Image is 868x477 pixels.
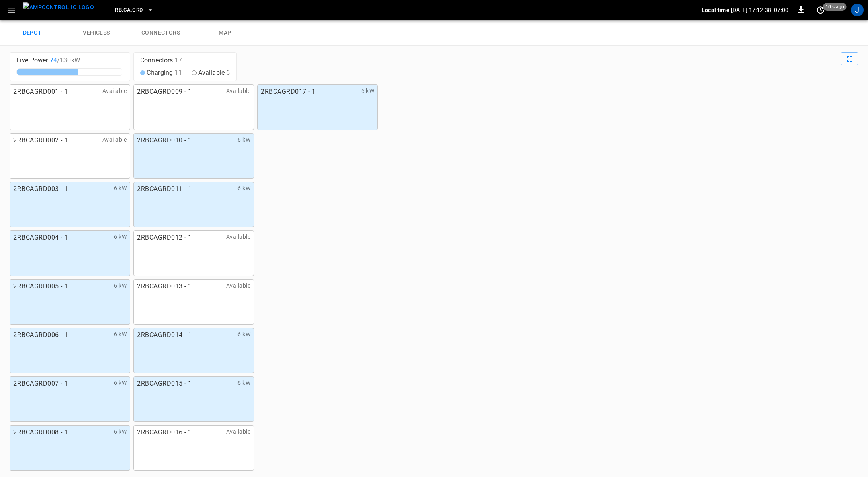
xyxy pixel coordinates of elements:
[129,20,193,46] a: connectors
[226,281,250,292] span: Available
[23,2,94,12] img: ampcontrol.io logo
[175,56,182,64] span: 17
[10,182,130,227] a: 2RBCAGRD003 - 16 kW
[137,427,192,438] span: 2RBCAGRD016 - 1
[16,56,123,65] div: Live Power
[133,230,254,276] a: 2RBCAGRD012 - 1Available
[13,330,68,341] span: 2RBCAGRD006 - 1
[102,135,127,146] span: Available
[13,184,68,195] span: 2RBCAGRD003 - 1
[237,135,250,146] span: 6 kW
[10,279,130,325] a: 2RBCAGRD005 - 16 kW
[198,68,230,78] span: Available
[13,86,68,97] span: 2RBCAGRD001 - 1
[851,4,864,16] div: profile-icon
[114,184,127,195] span: 6 kW
[226,232,250,243] span: Available
[10,230,130,276] a: 2RBCAGRD004 - 16 kW
[133,328,254,373] a: 2RBCAGRD014 - 16 kW
[137,135,192,146] span: 2RBCAGRD010 - 1
[237,378,250,389] span: 6 kW
[137,330,192,341] span: 2RBCAGRD014 - 1
[13,135,68,146] span: 2RBCAGRD002 - 1
[112,2,156,18] button: RB.CA.GRD
[237,184,250,195] span: 6 kW
[13,281,68,292] span: 2RBCAGRD005 - 1
[841,52,858,65] button: Full Screen
[10,376,130,422] a: 2RBCAGRD007 - 16 kW
[10,133,130,179] a: 2RBCAGRD002 - 1Available
[13,232,68,243] span: 2RBCAGRD004 - 1
[261,86,316,97] span: 2RBCAGRD017 - 1
[237,330,250,341] span: 6 kW
[114,330,127,341] span: 6 kW
[133,376,254,422] a: 2RBCAGRD015 - 16 kW
[114,427,127,438] span: 6 kW
[133,279,254,325] a: 2RBCAGRD013 - 1Available
[102,86,127,97] span: Available
[114,378,127,389] span: 6 kW
[64,20,129,46] a: vehicles
[226,69,230,76] span: 6
[114,232,127,243] span: 6 kW
[147,68,182,78] span: Charging
[133,84,254,130] a: 2RBCAGRD009 - 1Available
[114,281,127,292] span: 6 kW
[702,6,729,14] p: Local time
[361,86,374,97] span: 6 kW
[57,56,80,64] span: / 130 kW
[823,3,847,11] span: 10 s ago
[137,86,192,97] span: 2RBCAGRD009 - 1
[10,425,130,471] a: 2RBCAGRD008 - 16 kW
[140,56,230,65] div: Connectors
[115,6,143,15] span: RB.CA.GRD
[10,328,130,373] a: 2RBCAGRD006 - 16 kW
[226,86,250,97] span: Available
[137,232,192,243] span: 2RBCAGRD012 - 1
[193,20,257,46] a: map
[731,6,788,14] p: [DATE] 17:12:38 -07:00
[133,133,254,179] a: 2RBCAGRD010 - 16 kW
[137,184,192,195] span: 2RBCAGRD011 - 1
[133,425,254,471] a: 2RBCAGRD016 - 1Available
[137,281,192,292] span: 2RBCAGRD013 - 1
[133,182,254,227] a: 2RBCAGRD011 - 16 kW
[174,69,182,76] span: 11
[13,427,68,438] span: 2RBCAGRD008 - 1
[137,378,192,389] span: 2RBCAGRD015 - 1
[814,4,827,16] button: set refresh interval
[226,427,250,438] span: Available
[257,84,378,130] a: 2RBCAGRD017 - 16 kW
[50,56,57,64] span: 74
[10,84,130,130] a: 2RBCAGRD001 - 1Available
[13,378,68,389] span: 2RBCAGRD007 - 1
